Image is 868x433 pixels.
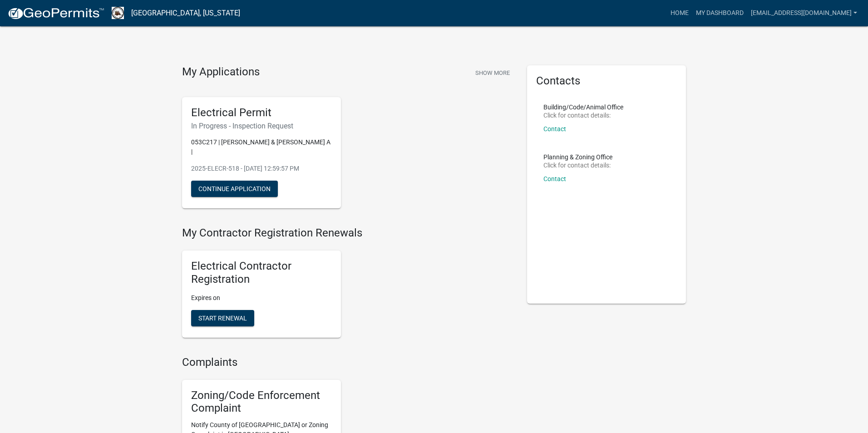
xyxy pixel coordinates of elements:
img: Madison County, Georgia [112,7,124,19]
a: My Dashboard [692,5,747,22]
a: Contact [543,125,566,133]
button: Start Renewal [191,310,254,326]
h5: Electrical Contractor Registration [191,260,332,286]
h4: Complaints [182,356,513,369]
p: 2025-ELECR-518 - [DATE] 12:59:57 PM [191,164,332,173]
a: Contact [543,175,566,182]
button: Continue Application [191,181,278,197]
h5: Zoning/Code Enforcement Complaint [191,389,332,415]
h5: Contacts [536,74,677,88]
p: Expires on [191,293,332,303]
h5: Electrical Permit [191,106,332,119]
a: [GEOGRAPHIC_DATA], [US_STATE] [131,5,240,21]
p: Building/Code/Animal Office [543,104,623,110]
wm-registration-list-section: My Contractor Registration Renewals [182,226,513,344]
p: Planning & Zoning Office [543,154,612,160]
p: 053C217 | [PERSON_NAME] & [PERSON_NAME] A | [191,138,332,157]
p: Click for contact details: [543,162,612,168]
p: Click for contact details: [543,112,623,118]
span: Start Renewal [198,314,247,321]
h6: In Progress - Inspection Request [191,122,332,130]
h4: My Applications [182,65,260,79]
a: Home [667,5,692,22]
a: [EMAIL_ADDRESS][DOMAIN_NAME] [747,5,861,22]
button: Show More [472,65,513,80]
h4: My Contractor Registration Renewals [182,226,513,240]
